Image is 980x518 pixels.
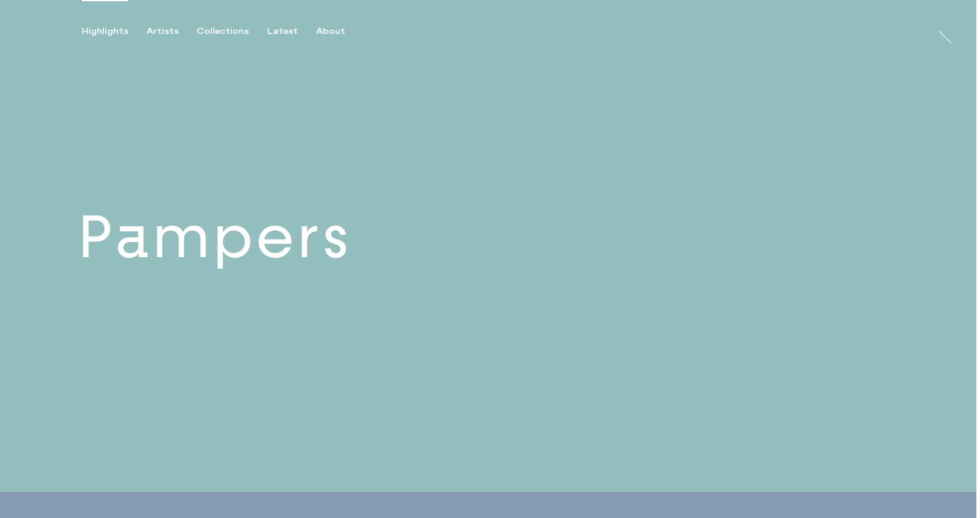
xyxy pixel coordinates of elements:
div: Highlights [82,26,128,37]
button: Collections [197,26,267,37]
div: Latest [267,26,298,37]
button: Artists [147,26,197,37]
div: Collections [197,26,249,37]
button: Latest [267,26,316,37]
button: About [316,26,363,37]
button: Highlights [82,26,147,37]
div: Artists [147,26,179,37]
div: About [316,26,345,37]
